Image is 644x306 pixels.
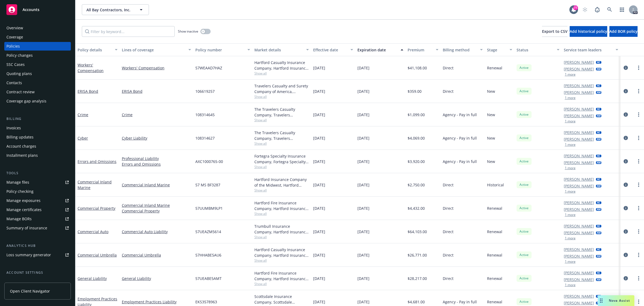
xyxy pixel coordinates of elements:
[254,71,309,76] span: Show all
[313,135,325,141] span: [DATE]
[565,283,576,287] button: 1 more
[82,26,175,37] input: Filter by keyword...
[408,88,422,94] span: $359.00
[122,202,191,208] a: Commercial Inland Marine
[565,213,576,216] button: 1 more
[178,29,198,34] span: Show inactive
[562,43,621,56] button: Service team leaders
[311,43,355,56] button: Effective date
[4,224,71,232] a: Summary of insurance
[604,4,615,15] a: Search
[4,196,71,205] a: Manage exposures
[6,251,51,259] div: Loss summary generator
[313,65,325,71] span: [DATE]
[122,161,191,167] a: Errors and Omissions
[6,79,22,87] div: Contacts
[487,135,495,141] span: New
[635,205,642,211] a: more
[313,299,325,305] span: [DATE]
[564,253,594,259] a: [PERSON_NAME]
[10,288,50,294] span: Open Client Navigator
[122,252,191,258] a: Commercial Umbrella
[635,135,642,141] a: more
[357,159,369,164] span: [DATE]
[6,277,30,286] div: Service team
[4,187,71,196] a: Policy checking
[357,299,369,305] span: [DATE]
[519,136,529,140] span: Active
[564,90,594,95] a: [PERSON_NAME]
[487,205,502,211] span: Renewal
[23,8,39,12] span: Accounts
[6,178,29,187] div: Manage files
[623,135,629,141] a: circleInformation
[254,141,309,146] span: Show all
[313,182,325,188] span: [DATE]
[4,178,71,187] a: Manage files
[313,47,347,53] div: Effective date
[75,43,120,56] button: Policy details
[487,276,502,281] span: Renewal
[443,229,453,234] span: Direct
[78,159,116,164] a: Errors and Omissions
[408,229,427,234] span: $64,103.00
[564,176,594,182] a: [PERSON_NAME]
[487,88,495,94] span: New
[4,215,71,223] a: Manage BORs
[6,215,32,223] div: Manage BORs
[195,205,223,211] span: 57UUMBM9LP1
[254,188,309,193] span: Show all
[487,47,506,53] div: Stage
[78,47,112,53] div: Policy details
[254,47,303,53] div: Market details
[609,26,638,37] button: Add BOR policy
[408,135,425,141] span: $4,069.00
[542,26,568,37] button: Export to CSV
[408,276,427,281] span: $28,217.00
[598,295,634,306] button: Nova Assist
[519,206,529,211] span: Active
[6,24,23,32] div: Overview
[254,211,309,216] span: Show all
[635,182,642,188] a: more
[623,252,629,258] a: circleInformation
[487,229,502,234] span: Renewal
[635,88,642,94] a: more
[195,135,215,141] span: 108314627
[4,79,71,87] a: Contacts
[519,65,529,70] span: Active
[564,59,594,65] a: [PERSON_NAME]
[357,252,369,258] span: [DATE]
[6,196,41,205] div: Manage exposures
[592,4,603,15] a: Report a Bug
[313,252,325,258] span: [DATE]
[570,29,607,34] span: Add historical policy
[443,276,453,281] span: Direct
[443,252,453,258] span: Direct
[254,118,309,122] span: Show all
[6,187,34,196] div: Policy checking
[254,177,309,188] div: Hartford Insurance Company of the Midwest, Hartford Insurance Group
[252,43,311,56] button: Market details
[623,182,629,188] a: circleInformation
[443,159,477,164] span: Agency - Pay in full
[357,205,369,211] span: [DATE]
[4,277,71,286] a: Service team
[122,156,191,161] a: Professional Liability
[195,182,220,188] span: 57 MS BF3287
[254,235,309,239] span: Show all
[623,158,629,165] a: circleInformation
[254,294,309,305] div: Scottsdale Insurance Company, Scottsdale Insurance Company (Nationwide), CRC Group
[609,29,638,34] span: Add BOR policy
[78,206,115,211] a: Commercial Property
[357,135,369,141] span: [DATE]
[564,293,594,299] a: [PERSON_NAME]
[517,47,554,53] div: Status
[120,43,193,56] button: Lines of coverage
[122,276,191,281] a: General Liability
[4,116,71,122] div: Billing
[408,159,425,164] span: $3,920.00
[254,60,309,71] div: Hartford Casualty Insurance Company, Hartford Insurance Group
[122,135,191,141] a: Cyber Liability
